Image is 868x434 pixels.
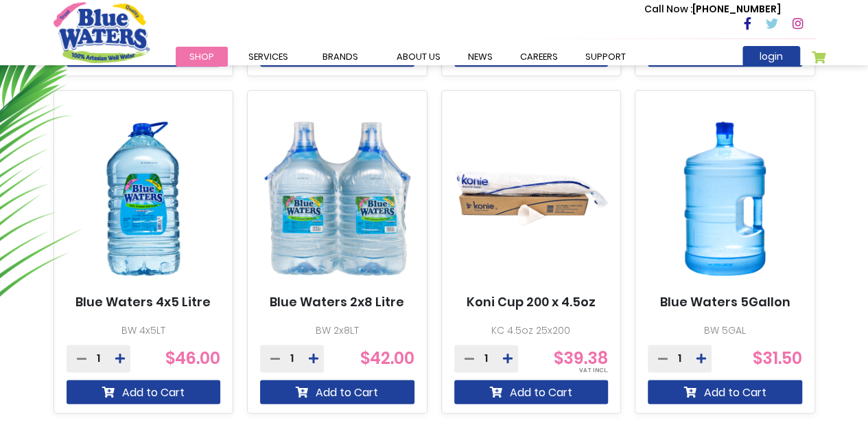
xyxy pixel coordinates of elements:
span: Brands [322,50,358,63]
span: $39.38 [554,347,608,369]
span: Shop [189,50,214,63]
a: Blue Waters 4x5 Litre [75,295,211,310]
a: support [572,47,640,67]
a: News [454,47,506,67]
p: [PHONE_NUMBER] [644,2,781,16]
button: Add to Cart [260,380,414,404]
p: BW 4x5LT [67,323,221,338]
span: $46.00 [165,347,220,369]
span: $31.50 [753,347,802,369]
p: BW 5GAL [648,323,802,338]
span: $42.00 [360,347,414,369]
img: Blue Waters 4x5 Litre [67,102,221,295]
img: Blue Waters 2x8 Litre [260,102,414,295]
a: Koni Cup 200 x 4.5oz [467,295,596,310]
button: Add to Cart [67,380,221,404]
a: Blue Waters 2x8 Litre [270,295,404,310]
a: about us [383,47,454,67]
button: Add to Cart [648,380,802,404]
img: Blue Waters 5Gallon [648,102,802,295]
p: KC 4.5oz 25x200 [454,323,609,338]
a: login [742,46,800,67]
span: Services [248,50,288,63]
img: Koni Cup 200 x 4.5oz [454,102,609,295]
a: store logo [54,2,150,62]
a: Blue Waters 5Gallon [659,295,790,310]
p: BW 2x8LT [260,323,414,338]
a: careers [506,47,572,67]
span: Call Now : [644,2,692,16]
button: Add to Cart [454,380,609,404]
